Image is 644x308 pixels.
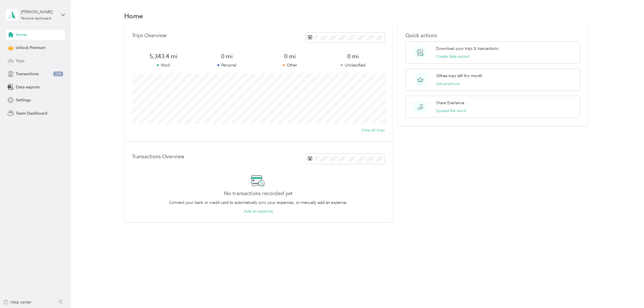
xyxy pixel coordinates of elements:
[3,299,32,305] button: Help center
[169,200,347,206] p: Connect your bank or credit card to automatically sync your expenses, or manually add an expense.
[21,9,56,15] div: [PERSON_NAME]
[322,52,385,60] span: 0 mi
[612,276,644,308] iframe: Everlance-gr Chat Button Frame
[224,191,293,197] h2: No transactions recorded yet
[436,81,460,87] button: Get premium
[16,58,24,64] span: Trips
[16,97,31,103] span: Settings
[195,62,258,68] p: Personal
[132,52,195,60] span: 5,343.4 mi
[436,46,498,52] p: Download your trips & transactions
[16,71,39,77] span: Transactions
[322,62,385,68] p: Unclassified
[21,17,51,20] div: Personal dashboard
[16,84,40,90] span: Data exports
[436,100,464,106] p: Share Everlance
[124,13,143,19] h1: Home
[132,154,184,160] p: Transactions Overview
[16,110,47,116] span: Team Dashboard
[258,62,321,68] p: Other
[362,127,385,133] button: View all trips
[244,208,273,214] button: Add an expense
[258,52,321,60] span: 0 mi
[436,73,482,79] p: 30 free trips left this month
[436,53,469,59] button: Create data export
[405,33,580,39] p: Quick actions
[53,72,63,77] span: 258
[16,45,45,51] span: Unlock Premium
[195,52,258,60] span: 0 mi
[436,108,466,114] button: Spread the word
[132,33,166,39] p: Trips Overview
[132,62,195,68] p: Work
[16,32,27,38] span: Home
